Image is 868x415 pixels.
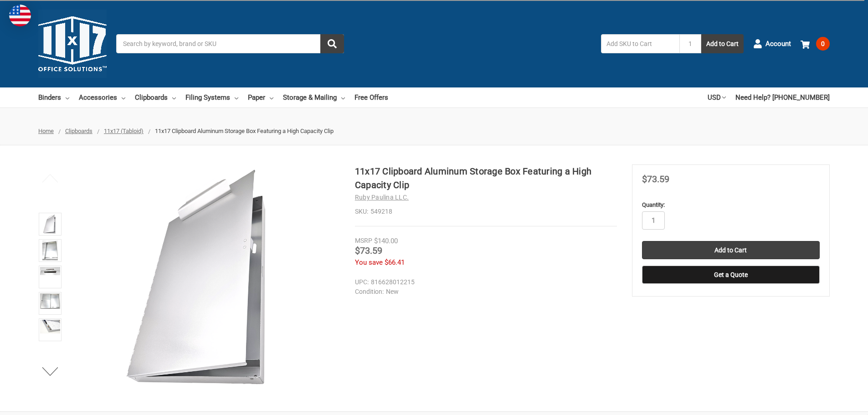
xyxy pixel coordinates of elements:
[601,34,679,53] input: Add SKU to Cart
[355,258,383,266] span: You save
[355,236,372,246] div: MSRP
[642,200,820,210] label: Quantity:
[135,87,176,108] a: Clipboards
[765,39,791,49] span: Account
[185,87,238,108] a: Filing Systems
[36,362,64,380] button: Next
[753,32,791,56] a: Account
[9,5,31,26] img: duty and tax information for United States
[38,10,107,78] img: 11x17.com
[642,241,820,259] input: Add to Cart
[38,87,69,108] a: Binders
[355,277,369,287] dt: UPC:
[355,207,368,216] dt: SKU:
[642,174,669,184] span: $73.59
[355,287,613,297] dd: New
[355,287,384,297] dt: Condition:
[40,267,60,275] img: 11x17 Clipboard Aluminum Storage Box Featuring a High Capacity Clip
[355,164,617,192] h1: 11x17 Clipboard Aluminum Storage Box Featuring a High Capacity Clip
[374,237,398,245] span: $140.00
[79,87,125,108] a: Accessories
[40,320,60,333] img: 11x17 Clipboard Aluminum Storage Box Featuring a High Capacity Clip
[708,87,726,108] a: USD
[65,128,92,134] a: Clipboards
[735,87,830,108] a: Need Help? [PHONE_NUMBER]
[701,34,744,53] button: Add to Cart
[40,293,60,309] img: 11x17 Clipboard Aluminum Storage Box Featuring a High Capacity Clip
[801,32,830,56] a: 0
[355,277,613,287] dd: 816628012215
[816,37,830,51] span: 0
[385,258,405,266] span: $66.41
[43,214,57,234] img: 11x17 Clipboard Aluminum Storage Box Featuring a High Capacity Clip
[642,266,820,284] button: Get a Quote
[104,128,144,134] a: 11x17 (Tabloid)
[38,128,54,134] a: Home
[155,128,334,134] span: 11x17 Clipboard Aluminum Storage Box Featuring a High Capacity Clip
[248,87,273,108] a: Paper
[355,194,409,201] a: Ruby Paulina LLC.
[355,245,382,256] span: $73.59
[42,241,58,261] img: 11x17 Clipboard Aluminum Storage Box Featuring a High Capacity Clip
[36,169,64,187] button: Previous
[91,164,318,392] img: 11x17 Clipboard Aluminum Storage Box Featuring a High Capacity Clip
[355,207,617,216] dd: 549218
[116,34,344,53] input: Search by keyword, brand or SKU
[283,87,345,108] a: Storage & Mailing
[354,87,388,108] a: Free Offers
